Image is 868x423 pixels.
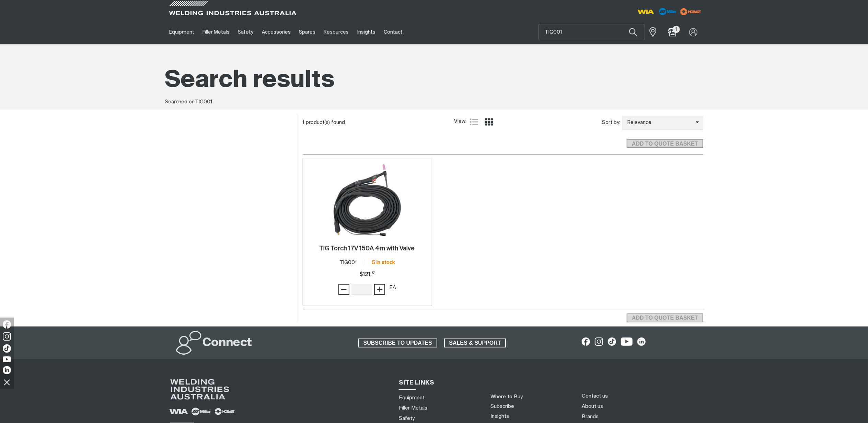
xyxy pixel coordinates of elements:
[622,119,696,127] span: Relevance
[258,20,295,44] a: Accessories
[165,98,703,106] div: Searched on:
[380,20,407,44] a: Contact
[372,260,395,265] span: 5 in stock
[454,118,466,126] span: View:
[359,339,437,347] span: SUBSCRIBE TO UPDATES
[582,413,599,420] a: Brands
[627,313,702,322] span: ADD TO QUOTE BASKET
[340,260,357,265] span: TIG001
[490,404,514,409] a: Subscribe
[389,284,396,292] div: EA
[303,132,703,150] section: Add to cart control
[627,139,703,148] button: Add selected products to the shopping cart
[234,20,257,44] a: Safety
[303,114,703,131] section: Product list controls
[165,20,569,44] nav: Main
[399,380,434,386] span: SITE LINKS
[203,335,252,351] h2: Connect
[399,404,427,412] a: Filler Metals
[444,339,506,347] a: SALES & SUPPORT
[165,65,703,96] h1: Search results
[320,245,415,253] a: TIG Torch 17V 150A 4m with Valve
[490,414,509,419] a: Insights
[165,20,198,44] a: Equipment
[582,403,603,410] a: About us
[295,20,320,44] a: Spares
[3,344,11,353] img: TikTok
[627,139,702,148] span: ADD TO QUOTE BASKET
[3,366,11,374] img: LinkedIn
[353,20,380,44] a: Insights
[306,120,345,125] span: product(s) found
[331,163,404,237] img: TIG Torch 17V 150A 4m with Valve
[3,332,11,341] img: Instagram
[320,245,415,252] h2: TIG Torch 17V 150A 4m with Valve
[399,415,415,422] a: Safety
[399,394,425,401] a: Equipment
[320,20,353,44] a: Resources
[582,392,608,400] a: Contact us
[303,119,454,126] div: 1
[341,284,347,295] span: −
[359,268,375,282] span: $121.
[622,24,645,40] button: Search products
[678,7,703,17] img: miller
[359,268,375,282] div: Price
[627,311,703,322] section: Add to cart control
[3,356,11,362] img: YouTube
[1,376,13,388] img: hide socials
[539,24,645,40] input: Product name or item number...
[445,339,506,347] span: SALES & SUPPORT
[490,394,523,399] a: Where to Buy
[196,99,213,104] span: TIG001
[198,20,234,44] a: Filler Metals
[627,313,703,322] button: Add selected products to the shopping cart
[602,119,620,127] span: Sort by:
[358,339,437,347] a: SUBSCRIBE TO UPDATES
[470,118,478,126] a: List view
[372,272,375,275] sup: 67
[3,320,11,329] img: Facebook
[377,284,383,295] span: +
